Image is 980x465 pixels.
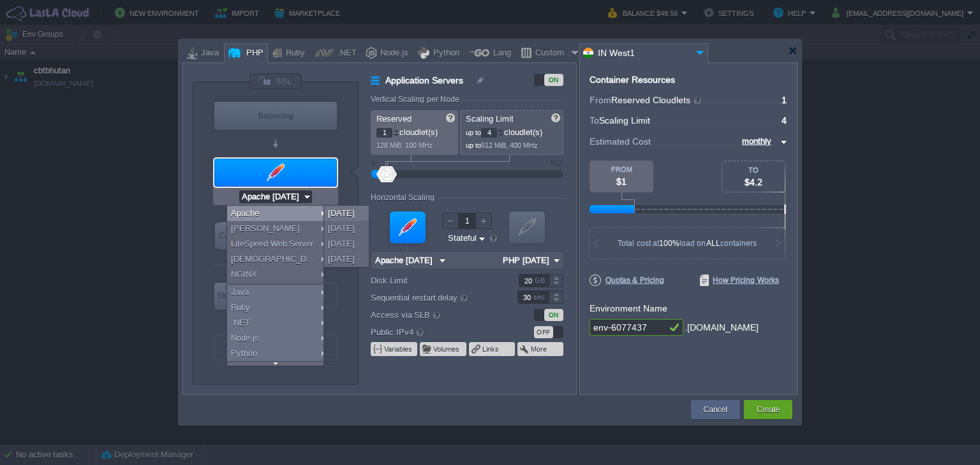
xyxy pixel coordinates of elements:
div: ON [544,74,563,86]
label: Access via SLB [371,308,500,322]
div: LiteSpeed Web Server [227,236,327,252]
span: Reserved [376,114,412,124]
label: Sequential restart delay [371,290,500,304]
div: Container Resources [590,75,675,85]
div: Node.js [376,44,408,63]
span: Reserved Cloudlets [611,95,702,105]
div: Cache [215,222,246,250]
div: Balancing [214,102,337,130]
button: Links [482,344,500,354]
span: $1 [616,176,627,187]
span: 1 [782,95,787,105]
div: PHP [242,44,264,63]
p: cloudlet(s) [466,124,559,138]
div: Node.js [227,331,327,346]
div: NGINX [227,267,327,282]
div: .NET [334,44,357,63]
div: Storage [214,283,246,308]
span: up to [466,141,481,149]
button: Volumes [433,344,461,354]
span: How Pricing Works [700,275,779,286]
span: Estimated Cost [590,134,651,148]
button: Cancel [704,403,727,416]
p: cloudlet(s) [376,124,454,138]
span: $4.2 [745,177,762,187]
div: TO [722,166,785,174]
div: Load Balancer [214,102,337,130]
span: Quotas & Pricing [590,275,664,286]
div: Horizontal Scaling [371,193,438,202]
button: Create [757,403,780,416]
div: [DATE] [324,206,369,221]
div: [DATE] [324,221,369,236]
div: [DATE] [324,252,369,267]
div: sec [533,291,547,303]
div: [PERSON_NAME] [227,221,327,236]
label: Environment Name [590,303,667,313]
span: Scaling Limit [599,115,650,125]
span: up to [466,129,481,136]
span: From [590,95,611,105]
div: .[DOMAIN_NAME] [685,319,759,336]
span: 4 [782,115,787,125]
span: 128 MiB, 100 MHz [376,141,433,149]
div: Apache [227,206,327,221]
div: [DEMOGRAPHIC_DATA] [227,252,327,267]
div: Storage Containers [214,283,246,310]
div: Custom [531,44,568,63]
div: Java [227,285,327,300]
div: [DATE] [324,236,369,252]
div: GB [535,275,547,287]
div: Python [227,346,327,361]
div: Vertical Scaling per Node [371,95,463,104]
button: More [531,344,548,354]
div: Application Servers [214,159,337,187]
label: Disk Limit [371,274,500,287]
div: Java [197,44,219,63]
div: 0 [371,159,375,167]
div: FROM [590,166,653,173]
div: Ruby [227,300,327,315]
span: Scaling Limit [466,114,514,124]
div: Ruby [282,44,305,63]
div: OFF [534,326,553,338]
div: Create New Layer [214,335,337,361]
button: Variables [384,344,413,354]
div: Python [429,44,459,63]
div: Lang [489,44,511,63]
span: To [590,115,599,125]
div: ON [544,309,563,321]
div: .NET [227,315,327,331]
div: 512 [551,159,562,167]
span: 512 MiB, 400 MHz [481,141,538,149]
label: Public IPv4 [371,325,500,339]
